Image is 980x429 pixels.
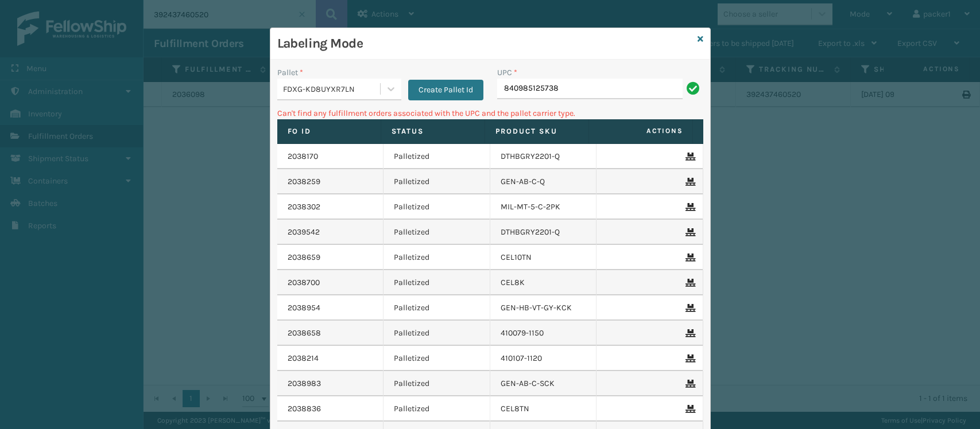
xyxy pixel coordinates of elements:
[288,302,320,314] a: 2038954
[384,371,490,396] td: Palletized
[277,67,303,79] label: Pallet
[288,277,320,288] a: 2038700
[288,227,320,238] a: 2039542
[490,194,597,220] td: MIL-MT-5-C-2PK
[592,122,690,141] span: Actions
[384,321,490,346] td: Palletized
[384,346,490,371] td: Palletized
[288,176,320,188] a: 2038259
[685,329,692,337] i: Remove From Pallet
[490,295,597,321] td: GEN-HB-VT-GY-KCK
[384,169,490,194] td: Palletized
[288,403,321,415] a: 2038836
[288,151,318,162] a: 2038170
[685,253,692,262] i: Remove From Pallet
[495,126,578,136] label: Product SKU
[277,107,703,119] p: Can't find any fulfillment orders associated with the UPC and the pallet carrier type.
[384,270,490,295] td: Palletized
[288,378,321,389] a: 2038983
[288,126,370,136] label: Fo Id
[490,396,597,422] td: CEL8TN
[490,245,597,270] td: CEL10TN
[384,396,490,422] td: Palletized
[490,346,597,371] td: 410107-1120
[288,353,319,364] a: 2038214
[685,178,692,186] i: Remove From Pallet
[384,144,490,169] td: Palletized
[685,153,692,161] i: Remove From Pallet
[685,354,692,362] i: Remove From Pallet
[685,304,692,312] i: Remove From Pallet
[685,405,692,413] i: Remove From Pallet
[277,35,693,52] h3: Labeling Mode
[408,80,483,100] button: Create Pallet Id
[490,144,597,169] td: DTHBGRY2201-Q
[384,295,490,321] td: Palletized
[490,169,597,194] td: GEN-AB-C-Q
[490,371,597,396] td: GEN-AB-C-SCK
[490,270,597,295] td: CEL8K
[392,126,474,136] label: Status
[685,203,692,211] i: Remove From Pallet
[497,67,517,79] label: UPC
[685,228,692,236] i: Remove From Pallet
[685,380,692,388] i: Remove From Pallet
[288,327,321,339] a: 2038658
[490,220,597,245] td: DTHBGRY2201-Q
[384,194,490,220] td: Palletized
[384,220,490,245] td: Palletized
[288,201,320,213] a: 2038302
[283,83,381,95] div: FDXG-KD8UYXR7LN
[288,252,320,263] a: 2038659
[685,279,692,287] i: Remove From Pallet
[384,245,490,270] td: Palletized
[490,321,597,346] td: 410079-1150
